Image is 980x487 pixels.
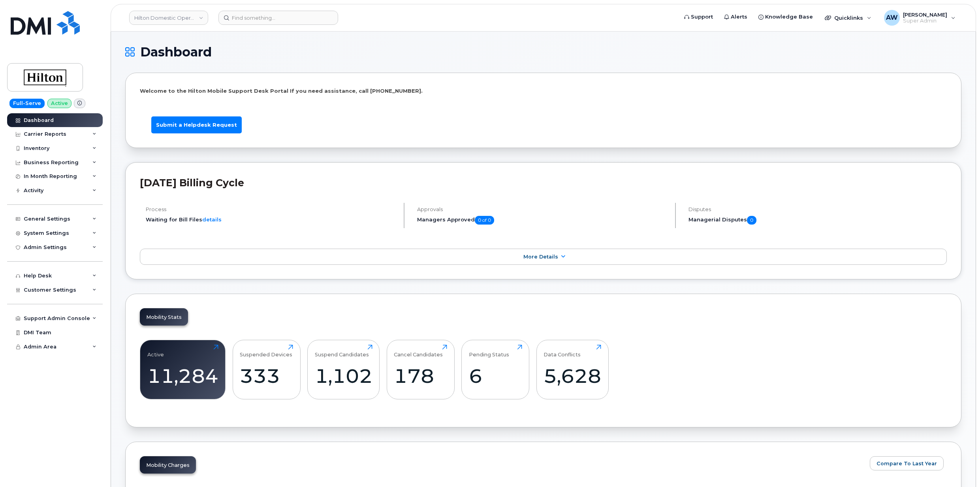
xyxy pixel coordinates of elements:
span: More Details [523,254,558,260]
div: 178 [394,364,447,388]
a: Suspended Devices333 [240,345,293,395]
a: details [202,216,222,223]
div: 1,102 [315,364,372,388]
p: Welcome to the Hilton Mobile Support Desk Portal If you need assistance, call [PHONE_NUMBER]. [140,87,947,95]
h2: [DATE] Billing Cycle [140,177,947,189]
h5: Managerial Disputes [688,216,947,225]
a: Pending Status6 [469,345,522,395]
a: Suspend Candidates1,102 [315,345,372,395]
a: Data Conflicts5,628 [544,345,601,395]
div: 11,284 [147,364,218,388]
a: Submit a Helpdesk Request [151,116,242,133]
div: Active [147,345,164,358]
div: 333 [240,364,293,388]
a: Active11,284 [147,345,218,395]
div: Suspended Devices [240,345,292,358]
h4: Disputes [688,206,947,212]
span: 0 of 0 [475,216,494,225]
div: Pending Status [469,345,509,358]
iframe: Messenger Launcher [946,453,974,481]
button: Compare To Last Year [870,456,944,470]
div: Suspend Candidates [315,345,369,358]
h4: Process [146,206,397,212]
span: Dashboard [140,46,212,58]
div: Data Conflicts [544,345,581,358]
h5: Managers Approved [417,216,668,225]
div: 6 [469,364,522,388]
a: Cancel Candidates178 [394,345,447,395]
div: 5,628 [544,364,601,388]
span: Compare To Last Year [877,460,937,467]
span: 0 [747,216,756,225]
div: Cancel Candidates [394,345,443,358]
h4: Approvals [417,206,668,212]
li: Waiting for Bill Files [146,216,397,223]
